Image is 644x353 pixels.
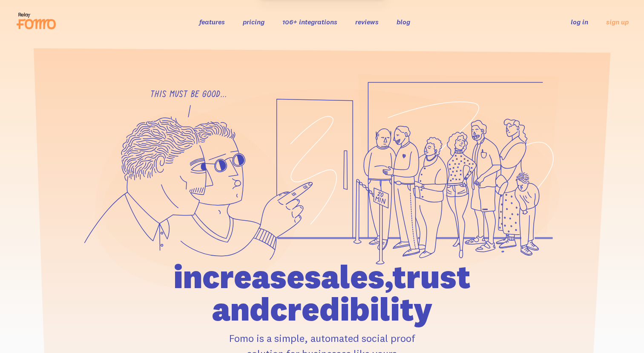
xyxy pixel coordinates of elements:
a: sign up [606,18,629,26]
a: blog [397,18,410,26]
a: log in [571,18,588,26]
a: features [199,18,225,26]
a: pricing [243,18,264,26]
a: 106+ integrations [282,18,337,26]
a: reviews [355,18,379,26]
h1: increase sales, trust and credibility [125,260,519,325]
